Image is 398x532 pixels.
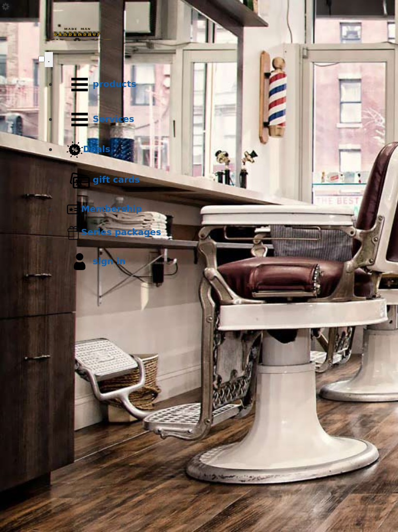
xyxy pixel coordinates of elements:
[58,198,360,221] a: MembershipMembership
[58,137,360,163] a: DealsDeals
[58,221,360,244] a: Series packagesSeries packages
[58,67,360,102] a: Productsproducts
[66,202,81,217] img: Membership
[93,79,136,89] b: products
[58,244,360,279] a: sign insign in
[58,102,360,137] a: ServicesServices
[66,106,93,133] img: Services
[58,163,360,198] a: Gift cardsgift cards
[66,167,93,193] img: Gift cards
[38,19,116,50] img: Made Man Barbershop logo
[93,256,126,266] b: sign in
[81,227,161,237] b: Series packages
[66,71,93,98] img: Products
[38,56,45,62] input: menu toggle
[93,114,134,124] b: Services
[93,174,140,185] b: gift cards
[83,144,110,154] b: Deals
[66,225,81,240] img: Series packages
[66,141,83,158] img: Deals
[66,249,93,275] img: sign in
[48,54,50,64] span: .
[45,52,53,67] button: menu toggle
[81,204,142,214] b: Membership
